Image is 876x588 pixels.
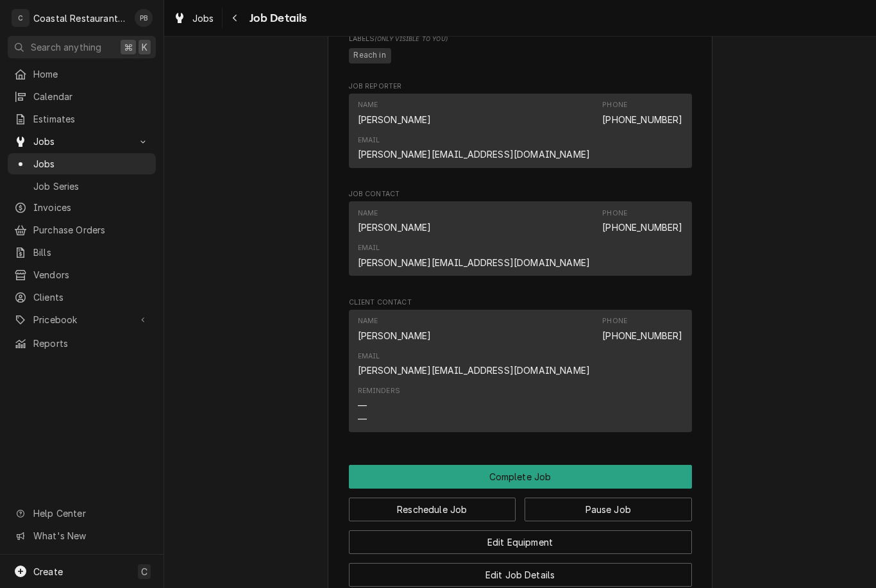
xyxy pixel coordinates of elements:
[349,81,692,92] span: Job Reporter
[349,48,391,63] span: Reach in
[358,135,591,161] div: Email
[349,298,692,308] span: Client Contact
[8,309,156,330] a: Go to Pricebook
[602,330,682,341] a: [PHONE_NUMBER]
[358,316,432,342] div: Name
[349,489,692,521] div: Button Group Row
[349,554,692,587] div: Button Group Row
[349,34,692,65] div: [object Object]
[358,386,400,396] div: Reminders
[33,12,128,25] div: Coastal Restaurant Repair
[358,329,432,342] div: [PERSON_NAME]
[33,337,149,350] span: Reports
[33,313,130,326] span: Pricebook
[349,521,692,554] div: Button Group Row
[8,219,156,240] a: Purchase Orders
[8,525,156,546] a: Go to What's New
[135,9,153,27] div: PB
[192,12,214,25] span: Jobs
[349,94,692,174] div: Job Reporter List
[349,46,692,65] span: [object Object]
[225,8,246,28] button: Navigate back
[602,208,682,234] div: Phone
[8,86,156,107] a: Calendar
[358,135,380,146] div: Email
[8,131,156,152] a: Go to Jobs
[349,310,692,438] div: Client Contact List
[8,176,156,197] a: Job Series
[349,530,692,554] button: Edit Equipment
[33,246,149,259] span: Bills
[349,498,516,521] button: Reschedule Job
[358,149,591,160] a: [PERSON_NAME][EMAIL_ADDRESS][DOMAIN_NAME]
[8,503,156,524] a: Go to Help Center
[33,290,149,304] span: Clients
[12,9,29,27] div: Coastal Restaurant Repair's Avatar
[602,208,627,219] div: Phone
[33,90,149,103] span: Calendar
[358,208,432,234] div: Name
[8,197,156,218] a: Invoices
[33,67,149,81] span: Home
[142,40,147,54] span: K
[8,242,156,263] a: Bills
[168,8,219,29] a: Jobs
[358,113,432,126] div: [PERSON_NAME]
[358,365,591,376] a: [PERSON_NAME][EMAIL_ADDRESS][DOMAIN_NAME]
[358,243,380,253] div: Email
[349,189,692,199] span: Job Contact
[358,221,432,234] div: [PERSON_NAME]
[33,566,63,577] span: Create
[246,10,307,27] span: Job Details
[141,565,147,578] span: C
[33,268,149,281] span: Vendors
[525,498,692,521] button: Pause Job
[12,9,29,27] div: C
[358,208,378,219] div: Name
[602,100,682,126] div: Phone
[375,35,447,42] span: (Only Visible to You)
[33,507,148,520] span: Help Center
[602,316,682,342] div: Phone
[33,180,149,193] span: Job Series
[349,81,692,174] div: Job Reporter
[349,94,692,168] div: Contact
[33,157,149,171] span: Jobs
[349,201,692,281] div: Job Contact List
[349,34,692,44] span: Labels
[349,310,692,432] div: Contact
[8,287,156,308] a: Clients
[358,243,591,269] div: Email
[358,100,432,126] div: Name
[33,112,149,126] span: Estimates
[124,40,133,54] span: ⌘
[358,399,367,412] div: —
[349,189,692,281] div: Job Contact
[358,351,591,377] div: Email
[135,9,153,27] div: Phill Blush's Avatar
[8,333,156,354] a: Reports
[602,100,627,110] div: Phone
[33,223,149,237] span: Purchase Orders
[8,264,156,285] a: Vendors
[8,63,156,85] a: Home
[358,316,378,326] div: Name
[358,100,378,110] div: Name
[31,40,101,54] span: Search anything
[358,257,591,268] a: [PERSON_NAME][EMAIL_ADDRESS][DOMAIN_NAME]
[8,108,156,130] a: Estimates
[358,412,367,426] div: —
[349,298,692,438] div: Client Contact
[358,386,400,425] div: Reminders
[358,351,380,362] div: Email
[8,36,156,58] button: Search anything⌘K
[349,201,692,276] div: Contact
[602,316,627,326] div: Phone
[33,529,148,542] span: What's New
[349,563,692,587] button: Edit Job Details
[349,465,692,489] button: Complete Job
[33,201,149,214] span: Invoices
[349,465,692,489] div: Button Group Row
[602,114,682,125] a: [PHONE_NUMBER]
[602,222,682,233] a: [PHONE_NUMBER]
